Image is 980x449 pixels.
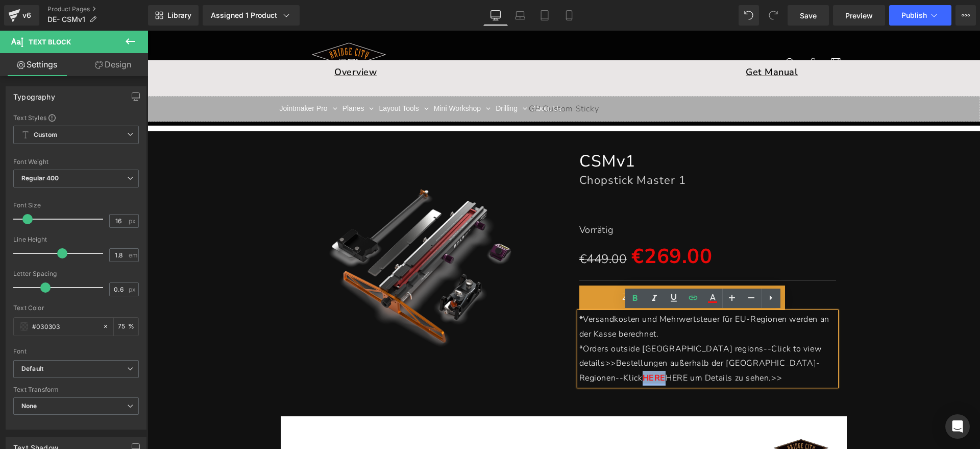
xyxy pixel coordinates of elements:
a: New Library [148,5,199,26]
span: em [129,252,137,258]
button: More [955,5,976,26]
h1: CSMv1 [432,120,689,142]
a: Preview [833,5,885,26]
div: Font Weight [13,158,139,166]
div: Text Color [13,304,139,312]
div: Letter Spacing [13,270,139,277]
a: HERE [495,342,518,353]
span: DE- CSMv1 [47,15,85,23]
button: Publish [889,5,951,26]
div: % [114,318,138,336]
div: Font Size [13,202,139,209]
span: €449.00 [432,220,479,237]
a: Design [76,53,150,76]
a: Laptop [508,5,532,26]
font: Vorrätig [432,193,466,205]
span: Publish [901,11,927,19]
span: *Orders outside [GEOGRAPHIC_DATA] regions--Click [432,313,644,324]
span: Preview [845,10,873,21]
button: Undo [739,5,759,26]
a: Product Pages [47,5,148,13]
b: Custom [34,131,57,139]
span: HERE um Details zu sehen.>> [518,342,634,353]
span: Save [800,10,817,21]
div: Open Intercom Messenger [945,414,970,439]
img: Bridge City Tool Works (EU) [136,8,263,56]
div: Text Styles [13,113,139,122]
b: None [21,402,37,410]
b: Regular 400 [21,174,59,182]
span: €269.00 [484,207,565,244]
a: Bridge City Tool Works (EU) [132,4,267,60]
span: px [129,218,137,224]
span: to view details>>Bestellungen außerhalb der [GEOGRAPHIC_DATA]-Regionen--Klick [432,313,674,353]
span: Text Block [29,38,71,46]
div: Assigned 1 Product [211,10,291,20]
i: Default [21,365,43,373]
span: px [129,286,137,293]
input: Color [32,321,97,332]
a: Tablet [532,5,557,26]
div: Typography [13,87,55,101]
div: v6 [20,9,33,22]
div: Text Transform [13,386,139,393]
button: Redo [763,5,783,26]
span: *Versandkosten und Mehrwertsteuer für EU-Regionen werden an der Kasse berechnet. [432,283,682,309]
a: Get Manual [598,35,650,48]
a: Desktop [483,5,508,26]
img: CSMv1 Chopstick Master Gen.1 [170,130,374,334]
font: Chopstick Master 1 [432,142,538,157]
a: v6 [4,5,39,26]
div: Line Height [13,236,139,243]
button: Zum Warenkorb hinzufügen [432,255,638,279]
span: Library [167,11,191,20]
div: Font [13,348,139,355]
a: Overview [187,35,229,48]
a: Mobile [557,5,581,26]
